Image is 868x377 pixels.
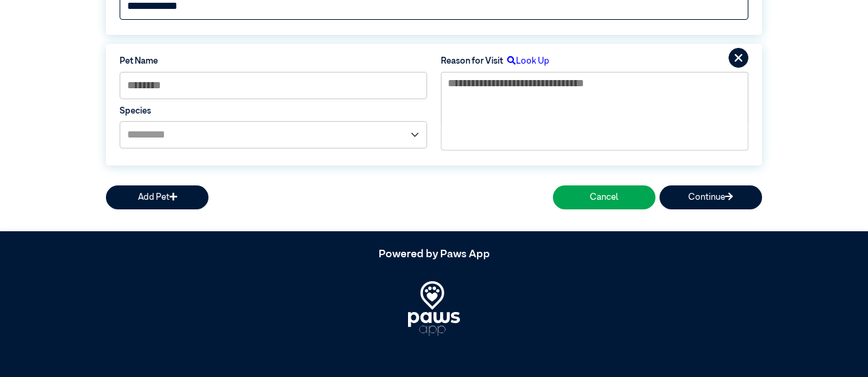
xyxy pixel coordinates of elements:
label: Reason for Visit [441,55,503,68]
label: Species [120,105,427,118]
h5: Powered by Paws App [106,248,762,261]
label: Pet Name [120,55,427,68]
button: Cancel [553,185,655,209]
img: PawsApp [408,281,461,336]
button: Continue [660,185,762,209]
button: Add Pet [106,185,208,209]
label: Look Up [503,55,550,68]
